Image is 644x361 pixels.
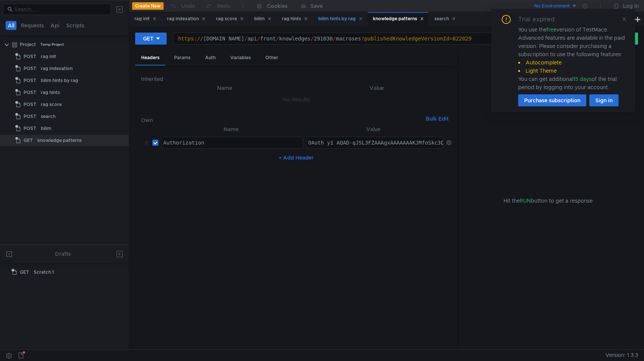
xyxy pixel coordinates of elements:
[41,123,51,134] div: bilim
[520,197,531,204] span: RUN
[41,75,78,86] div: bilim hints by rag
[24,99,36,110] span: POST
[158,125,304,134] th: Name
[37,135,82,146] div: knowledge patterns
[200,0,236,12] button: Redo
[135,51,165,66] div: Headers
[283,96,310,103] nz-embed-empty: No Results
[373,15,424,23] div: knowledge patterns
[24,51,36,62] span: POST
[518,25,626,91] div: You use the version of TestMace. Advanced features are available in the paid version. Please cons...
[41,99,62,110] div: rag score
[24,63,36,74] span: POST
[224,51,257,65] div: Variables
[24,87,36,98] span: POST
[276,153,317,162] button: + Add Header
[19,21,46,30] button: Requests
[303,125,443,134] th: Value
[518,15,563,24] div: Trial expired
[434,15,456,23] div: search
[14,5,106,13] input: Search...
[181,1,195,10] div: Undo
[48,21,62,30] button: Api
[24,135,33,146] span: GET
[259,51,284,65] div: Other
[423,114,452,123] button: Bulk Edit
[40,39,64,50] div: Temp Project
[168,51,197,65] div: Params
[20,39,36,50] div: Project
[216,15,244,23] div: rag score
[41,51,56,62] div: rag init
[34,267,54,278] div: Scratch 1
[141,75,452,84] h6: Inherited
[41,63,73,74] div: rag indexation
[167,15,206,23] div: rag indexation
[41,87,60,98] div: rag hints
[24,111,36,122] span: POST
[217,1,230,10] div: Redo
[143,34,154,43] div: GET
[547,26,556,33] span: free
[135,33,167,45] button: GET
[254,15,271,23] div: bilim
[534,3,570,10] div: No Environment
[20,267,29,278] span: GET
[132,2,164,10] button: Create New
[147,84,302,92] th: Name
[64,21,86,30] button: Scripts
[282,15,308,23] div: rag hints
[518,94,586,106] button: Purchase subscription
[141,116,423,125] h6: Own
[573,76,592,82] span: 15 days
[605,350,638,361] span: Version: 1.3.3
[518,67,626,75] li: Light Theme
[310,3,323,9] div: Save
[55,249,71,258] div: Drafts
[134,15,157,23] div: rag init
[623,1,639,10] div: Log In
[504,197,593,205] span: Hit the button to get a response
[518,75,626,91] div: You can get additional of the trial period by logging into your account.
[302,84,452,92] th: Value
[41,111,55,122] div: search
[24,75,36,86] span: POST
[199,51,222,65] div: Auth
[267,1,288,10] div: Cookies
[589,94,619,106] button: Sign in
[518,58,626,67] li: Autocomplete
[6,21,16,30] button: All
[318,15,362,23] div: bilim hints by rag
[24,123,36,134] span: POST
[164,0,200,12] button: Undo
